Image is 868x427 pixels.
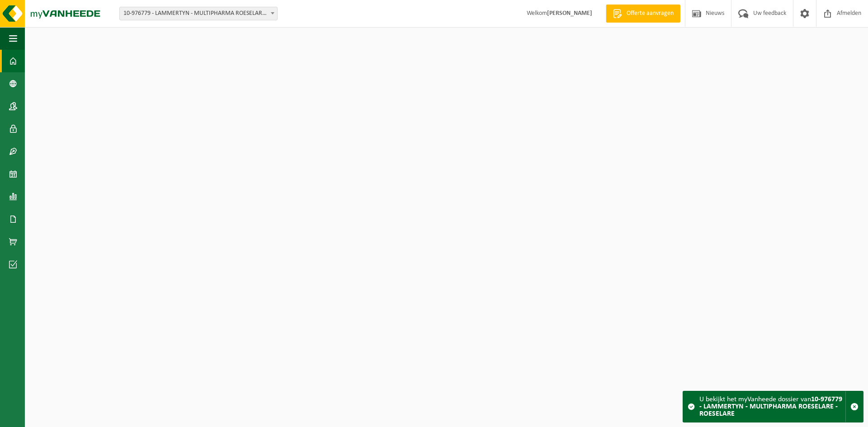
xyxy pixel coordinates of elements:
div: U bekijkt het myVanheede dossier van [699,391,845,422]
span: Offerte aanvragen [624,9,676,18]
iframe: chat widget [5,407,151,427]
span: 10-976779 - LAMMERTYN - MULTIPHARMA ROESELARE - ROESELARE [119,7,278,20]
strong: [PERSON_NAME] [547,10,592,17]
a: Offerte aanvragen [606,5,680,23]
strong: 10-976779 - LAMMERTYN - MULTIPHARMA ROESELARE - ROESELARE [699,396,842,418]
span: 10-976779 - LAMMERTYN - MULTIPHARMA ROESELARE - ROESELARE [120,7,277,20]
